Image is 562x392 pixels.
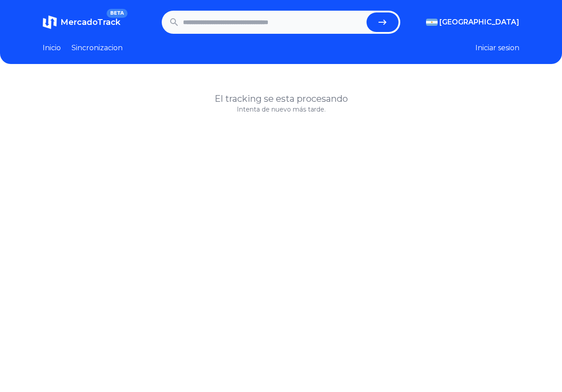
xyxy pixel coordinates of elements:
[43,15,57,29] img: MercadoTrack
[43,15,120,29] a: MercadoTrackBETA
[426,19,438,26] img: Argentina
[43,105,519,114] p: Intenta de nuevo más tarde.
[475,43,519,53] button: Iniciar sesion
[107,9,128,18] span: BETA
[43,43,61,53] a: Inicio
[439,17,519,28] span: [GEOGRAPHIC_DATA]
[72,43,123,53] a: Sincronizacion
[60,17,120,27] span: MercadoTrack
[43,92,519,105] h1: El tracking se esta procesando
[426,17,519,28] button: [GEOGRAPHIC_DATA]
